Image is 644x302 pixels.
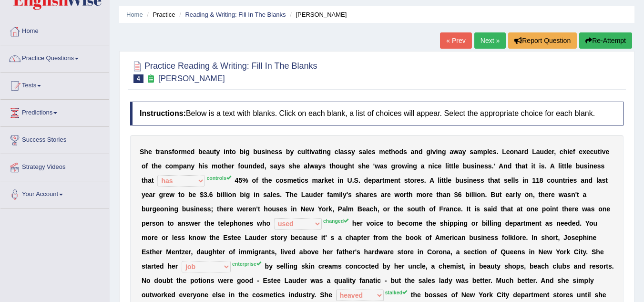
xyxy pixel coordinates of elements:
b: . [352,177,354,184]
b: v [311,148,315,156]
b: e [568,162,572,170]
b: p [372,177,376,184]
b: a [340,148,344,156]
b: i [447,162,449,170]
b: h [198,162,203,170]
b: a [380,162,384,170]
b: o [398,162,402,170]
b: e [366,162,369,170]
a: Tests [0,73,109,96]
b: r [158,148,160,156]
b: t [332,177,334,184]
b: r [552,148,554,156]
b: s [484,162,488,170]
b: t [329,162,332,170]
b: s [584,162,588,170]
b: f [145,162,148,170]
b: h [563,148,568,156]
b: n [339,177,344,184]
b: t [382,177,385,184]
b: n [503,162,508,170]
b: n [409,162,413,170]
b: n [248,162,253,170]
b: m [181,148,186,156]
b: h [224,162,228,170]
b: i [539,162,541,170]
b: i [309,148,311,156]
b: s [420,177,424,184]
a: Reading & Writing: Fill In The Blanks [185,11,286,18]
b: h [144,177,148,184]
b: n [323,148,327,156]
b: s [601,162,605,170]
b: i [432,162,434,170]
b: y [216,148,220,156]
a: Your Account [0,181,109,205]
b: u [340,162,344,170]
b: e [368,148,372,156]
b: e [203,148,206,156]
b: n [477,162,481,170]
b: i [475,162,477,170]
h4: Below is a text with blanks. Click on each blank, a list of choices will appear. Select the appro... [130,102,624,125]
b: o [169,162,174,170]
b: t [389,148,391,156]
b: n [225,148,230,156]
b: h [332,162,336,170]
b: t [152,177,154,184]
b: a [411,148,415,156]
b: s [344,148,348,156]
b: a [362,148,366,156]
b: y [290,148,294,156]
b: r [379,177,382,184]
b: t [229,148,232,156]
b: d [544,148,548,156]
b: u [540,148,544,156]
b: f [238,162,240,170]
b: h [348,162,352,170]
b: b [576,162,580,170]
b: s [403,148,407,156]
b: i [588,162,590,170]
b: u [594,148,598,156]
b: i [321,148,323,156]
b: , [265,162,266,170]
b: n [394,177,399,184]
b: a [518,148,522,156]
b: e [489,148,493,156]
b: o [336,162,340,170]
b: o [279,177,284,184]
b: a [161,148,164,156]
b: l [307,162,309,170]
b: e [586,148,590,156]
a: « Prev [440,32,471,49]
b: l [487,148,489,156]
b: c [297,148,301,156]
b: d [419,148,423,156]
b: , [554,148,556,156]
b: b [253,148,257,156]
b: e [368,177,372,184]
b: e [417,177,420,184]
b: 4 [235,177,239,184]
b: a [459,148,462,156]
b: a [318,177,322,184]
b: m [477,148,483,156]
b: ' [493,162,495,170]
b: t [152,162,154,170]
b: x [583,148,586,156]
b: e [506,148,510,156]
b: g [391,162,395,170]
b: r [322,177,324,184]
b: o [252,177,256,184]
b: e [328,177,332,184]
b: v [602,148,606,156]
b: l [305,148,307,156]
b: u [245,162,249,170]
b: a [421,162,425,170]
b: y [318,162,322,170]
b: i [560,162,562,170]
b: a [315,162,318,170]
b: n [187,162,191,170]
b: g [442,148,446,156]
